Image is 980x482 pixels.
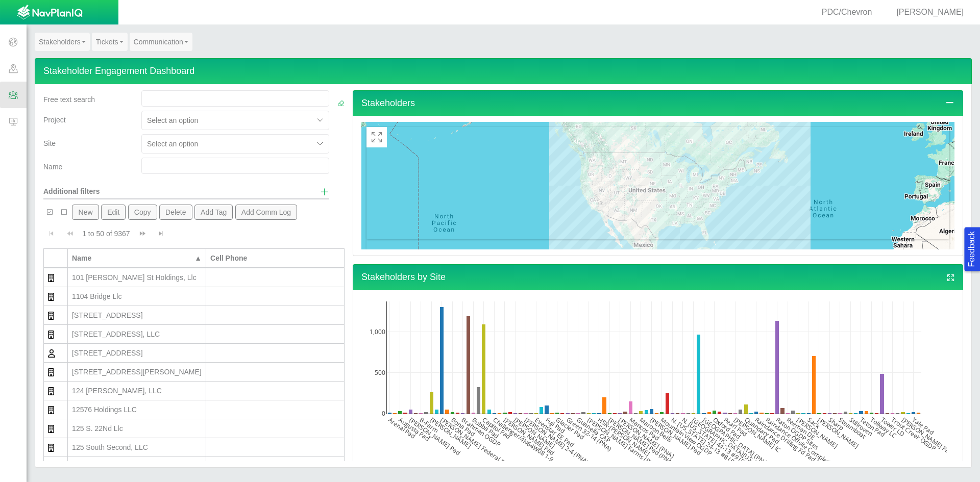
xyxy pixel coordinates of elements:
[353,90,963,116] h4: Stakeholders
[235,205,298,220] button: Add Comm Log
[48,293,54,301] img: CRM_Stakeholders$CRM_Images$building_regular.svg
[43,95,95,104] span: Free text search
[78,229,134,243] div: 1 to 50 of 9367
[44,325,68,344] td: Organization
[320,186,329,198] a: Show additional filters
[48,368,54,376] img: CRM_Stakeholders$CRM_Images$building_regular.svg
[72,442,202,452] div: 125 South Second, LLC
[43,224,345,243] div: Pagination
[44,363,68,382] td: Organization
[68,268,206,287] td: 101 Jessup St Holdings, Llc
[353,264,963,290] h4: Stakeholders by Site
[72,423,202,434] div: 125 S. 22Nd Llc
[35,33,90,51] a: Stakeholders
[44,268,68,287] td: Organization
[128,205,157,220] button: Copy
[43,139,56,147] span: Site
[72,291,202,301] div: 1104 Bridge Llc
[92,33,128,51] a: Tickets
[153,224,169,243] button: Go to last page
[822,8,872,16] span: PDC/Chevron
[44,344,68,363] td: Stakeholder
[130,33,192,51] a: Communication
[72,253,192,263] div: Name
[48,274,54,282] img: CRM_Stakeholders$CRM_Images$building_regular.svg
[43,163,62,171] span: Name
[48,312,54,320] img: CRM_Stakeholders$CRM_Images$building_regular.svg
[68,363,206,382] td: 121 Mather Circle, Llc
[72,348,202,358] div: [STREET_ADDRESS]
[337,98,345,109] a: Clear Filters
[48,406,54,414] img: CRM_Stakeholders$CRM_Images$building_regular.svg
[48,444,54,452] img: CRM_Stakeholders$CRM_Images$building_regular.svg
[43,178,133,196] div: Additional filters
[68,287,206,306] td: 1104 Bridge Llc
[68,344,206,363] td: 119 County Road 15, Tenant
[353,116,963,256] div: Stakeholders
[17,5,83,21] img: UrbanGroupSolutionsTheme$USG_Images$logo.png
[68,438,206,457] td: 125 South Second, LLC
[68,457,206,476] td: 13604 KRAMERIA ST, LLC
[68,306,206,325] td: 111 S 3Rd St Llc
[35,58,972,84] h4: Stakeholder Engagement Dashboard
[946,272,955,284] a: View full screen
[72,329,202,339] div: [STREET_ADDRESS], LLC
[72,404,202,415] div: 12576 Holdings LLC
[44,382,68,400] td: Organization
[44,438,68,457] td: Organization
[43,116,66,124] span: Project
[43,187,100,195] span: Additional filters
[72,272,202,283] div: 101 [PERSON_NAME] St Holdings, Llc
[68,419,206,438] td: 125 S. 22Nd Llc
[72,367,202,377] div: [STREET_ADDRESS][PERSON_NAME]
[210,253,340,263] div: Cell Phone
[72,386,202,396] div: 124 [PERSON_NAME], LLC
[134,224,151,243] button: Go to next page
[48,349,55,358] img: CRM_Stakeholders$CRM_Images$user_regular.svg
[44,306,68,325] td: Organization
[44,419,68,438] td: Organization
[896,8,964,16] span: [PERSON_NAME]
[194,205,233,220] button: Add Tag
[964,227,980,271] button: Feedback
[48,387,54,395] img: CRM_Stakeholders$CRM_Images$building_regular.svg
[44,400,68,419] td: Organization
[72,310,202,320] div: [STREET_ADDRESS]
[68,400,206,419] td: 12576 Holdings LLC
[68,248,206,268] th: Name
[159,205,192,220] button: Delete
[101,205,126,220] button: Edit
[72,461,202,471] div: [STREET_ADDRESS], LLC
[68,382,206,400] td: 124 N. RUTHERFORD, LLC
[44,287,68,306] td: Organization
[206,248,345,268] th: Cell Phone
[194,254,202,262] span: ▲
[48,425,54,433] img: CRM_Stakeholders$CRM_Images$building_regular.svg
[48,331,54,339] img: CRM_Stakeholders$CRM_Images$building_regular.svg
[884,7,968,18] div: [PERSON_NAME]
[72,205,99,220] button: New
[44,457,68,476] td: Organization
[68,325,206,344] td: 118 N. 1ST STREET, LLC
